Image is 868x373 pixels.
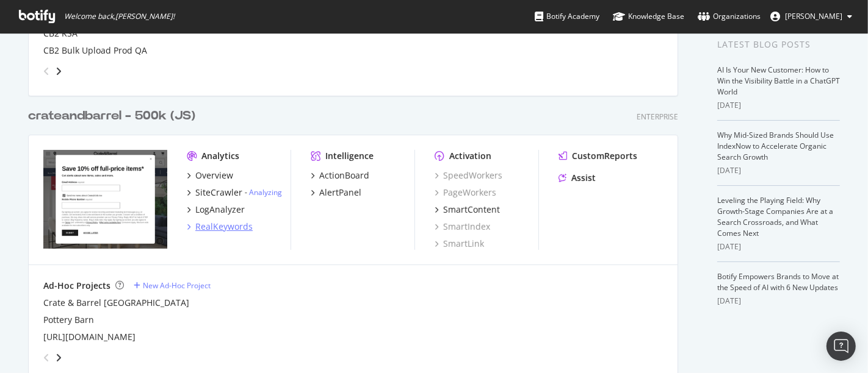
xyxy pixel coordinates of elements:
[195,221,253,233] div: RealKeywords
[64,12,175,21] span: Welcome back, [PERSON_NAME] !
[717,195,833,238] a: Leveling the Playing Field: Why Growth-Stage Companies Are at a Search Crossroads, and What Comes...
[195,187,242,199] div: SiteCrawler
[613,10,684,23] div: Knowledge Base
[319,187,361,199] div: AlertPanel
[195,169,233,182] div: Overview
[134,280,211,291] a: New Ad-Hoc Project
[38,62,54,81] div: angle-left
[435,238,484,250] a: SmartLink
[43,280,110,292] div: Ad-Hoc Projects
[28,107,200,125] a: crateandbarrel - 500k (JS)
[311,169,369,182] a: ActionBoard
[325,150,374,162] div: Intelligence
[43,297,189,309] a: Crate & Barrel [GEOGRAPHIC_DATA]
[717,38,840,51] div: Latest Blog Posts
[637,112,678,122] div: Enterprise
[28,107,195,125] div: crateandbarrel - 500k (JS)
[54,352,63,364] div: angle-right
[435,187,496,199] a: PageWorkers
[38,348,54,368] div: angle-left
[319,169,369,182] div: ActionBoard
[535,10,599,23] div: Botify Academy
[559,172,596,184] a: Assist
[187,204,245,216] a: LogAnalyzer
[717,296,840,307] div: [DATE]
[785,11,842,21] span: Heather Cordonnier
[761,7,862,26] button: [PERSON_NAME]
[43,331,136,343] a: [URL][DOMAIN_NAME]
[717,241,840,252] div: [DATE]
[571,172,596,184] div: Assist
[311,187,361,199] a: AlertPanel
[435,221,490,233] a: SmartIndex
[187,221,253,233] a: RealKeywords
[187,187,282,199] a: SiteCrawler- Analyzing
[435,169,502,182] a: SpeedWorkers
[572,150,637,162] div: CustomReports
[43,314,94,326] a: Pottery Barn
[449,150,491,162] div: Activation
[443,204,500,216] div: SmartContent
[43,150,167,249] img: crateandbarrel.com
[559,150,637,162] a: CustomReports
[717,165,840,176] div: [DATE]
[195,204,245,216] div: LogAnalyzer
[143,280,211,291] div: New Ad-Hoc Project
[717,271,839,293] a: Botify Empowers Brands to Move at the Speed of AI with 6 New Updates
[54,65,63,77] div: angle-right
[187,169,233,182] a: Overview
[717,65,840,97] a: AI Is Your New Customer: How to Win the Visibility Battle in a ChatGPT World
[201,150,239,162] div: Analytics
[245,187,282,197] div: -
[698,10,761,23] div: Organizations
[435,204,500,216] a: SmartContent
[717,100,840,111] div: [DATE]
[43,44,147,57] a: CB2 Bulk Upload Prod QA
[826,332,856,361] div: Open Intercom Messenger
[717,130,834,162] a: Why Mid-Sized Brands Should Use IndexNow to Accelerate Organic Search Growth
[249,187,282,197] a: Analyzing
